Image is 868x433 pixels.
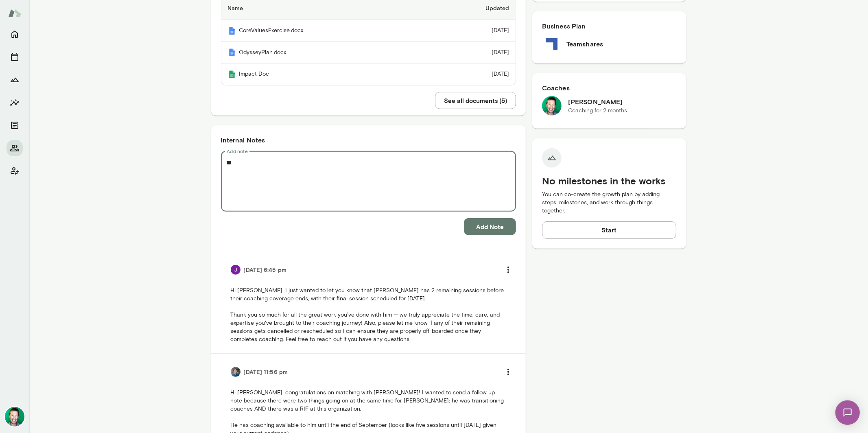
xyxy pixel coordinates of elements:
h6: Business Plan [542,21,677,31]
button: Members [7,140,23,156]
img: Mento | Coaching sessions [228,27,236,35]
td: [DATE] [429,20,515,42]
h6: Internal Notes [221,135,516,145]
p: Hi [PERSON_NAME], I just wanted to let you know that [PERSON_NAME] has 2 remaining sessions befor... [231,286,506,343]
th: Impact Doc [221,63,430,85]
img: Brian Lawrence [542,96,562,116]
img: Mento [8,5,21,21]
img: Mento | Coaching sessions [228,70,236,79]
td: [DATE] [429,42,515,64]
h5: No milestones in the works [542,174,677,187]
h6: Teamshares [566,39,603,49]
button: Add Note [464,218,516,235]
button: Start [542,221,677,238]
td: [DATE] [429,63,515,85]
h6: [DATE] 6:45 pm [244,266,286,274]
p: You can co-create the growth plan by adding steps, milestones, and work through things together. [542,190,677,215]
button: Home [7,26,23,42]
button: more [500,363,517,381]
label: Add note [227,148,248,155]
button: more [500,261,517,278]
h6: [DATE] 11:56 pm [244,368,288,376]
th: CoreValuesExercise.docx [221,20,430,42]
th: OdysseyPlan.docx [221,42,430,64]
img: Mento | Coaching sessions [228,48,236,57]
img: Jocelyn Grodin [231,265,241,275]
img: Brian Lawrence [5,407,24,426]
button: Sessions [7,49,23,65]
button: Documents [7,117,23,133]
button: See all documents (5) [435,92,516,109]
img: Alex Yu [231,367,241,377]
p: Coaching for 2 months [568,107,627,115]
button: Client app [7,163,23,179]
button: Growth Plan [7,72,23,88]
h6: Coaches [542,83,677,93]
button: Insights [7,94,23,111]
h6: [PERSON_NAME] [568,97,627,107]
